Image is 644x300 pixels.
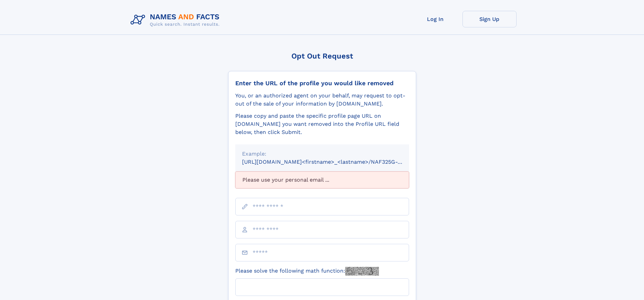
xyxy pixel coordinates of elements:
div: You, or an authorized agent on your behalf, may request to opt-out of the sale of your informatio... [235,92,409,108]
div: Example: [242,150,402,158]
small: [URL][DOMAIN_NAME]<firstname>_<lastname>/NAF325G-xxxxxxxx [242,159,422,165]
a: Log In [408,11,462,27]
div: Opt Out Request [228,52,416,60]
a: Sign Up [462,11,517,27]
img: Logo Names and Facts [128,11,225,29]
label: Please solve the following math function: [235,267,379,276]
div: Please copy and paste the specific profile page URL on [DOMAIN_NAME] you want removed into the Pr... [235,112,409,136]
div: Please use your personal email ... [235,171,409,188]
div: Enter the URL of the profile you would like removed [235,79,409,87]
